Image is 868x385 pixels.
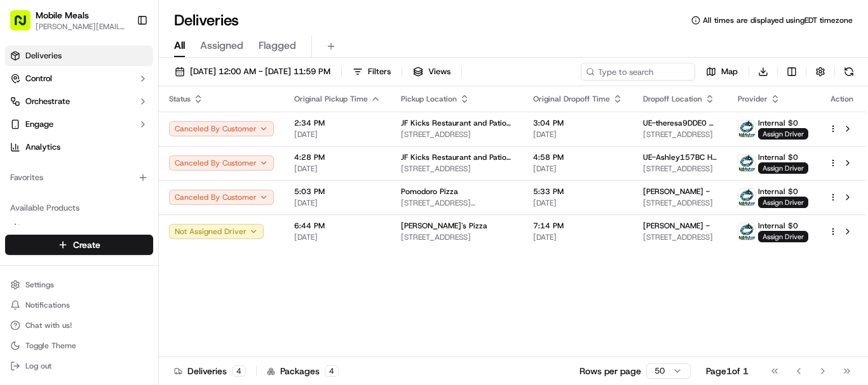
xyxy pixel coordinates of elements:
button: Log out [5,357,153,375]
button: Canceled By Customer [169,190,274,205]
button: Refresh [840,63,858,81]
span: Flagged [259,38,296,53]
span: [STREET_ADDRESS] [643,232,717,242]
span: 3:04 PM [533,118,623,128]
span: All times are displayed using EDT timezone [703,15,853,25]
span: 5:33 PM [533,186,623,197]
span: All [174,38,185,53]
span: Internal $0 [758,152,798,162]
span: JF Kicks Restaurant and Patio Bar [401,118,513,128]
span: Map [721,66,738,77]
span: Assigned [200,38,243,53]
button: Chat with us! [5,316,153,334]
span: [PERSON_NAME]'s Pizza [401,221,487,231]
p: Rows per page [580,365,641,377]
span: [DATE] [294,164,381,174]
span: Toggle Theme [25,341,76,351]
button: Engage [5,114,153,134]
button: Control [5,69,153,89]
span: [DATE] [294,198,381,208]
div: 4 [232,365,246,377]
span: Original Pickup Time [294,94,368,104]
button: [PERSON_NAME][EMAIL_ADDRESS][DOMAIN_NAME] [36,22,126,32]
span: [STREET_ADDRESS] [643,129,717,140]
span: Notifications [25,300,70,310]
span: Chat with us! [25,320,72,330]
button: Mobile Meals [36,9,89,22]
button: Filters [347,63,397,81]
button: Create [5,235,153,255]
button: Canceled By Customer [169,155,274,171]
span: Assign Driver [758,128,808,140]
div: Favorites [5,167,153,188]
button: Canceled By Customer [169,121,274,136]
span: Assign Driver [758,197,808,208]
a: Nash AI [10,223,148,234]
button: Views [407,63,456,81]
span: Filters [368,66,391,77]
span: JF Kicks Restaurant and Patio Bar [401,152,513,162]
span: [DATE] [294,232,381,242]
span: Settings [25,280,54,290]
div: Deliveries [174,365,246,377]
span: [DATE] [533,164,623,174]
span: Deliveries [25,50,62,62]
span: Original Dropoff Time [533,94,610,104]
span: Control [25,73,52,84]
input: Type to search [581,63,695,81]
button: Not Assigned Driver [169,224,264,239]
span: [DATE] [294,129,381,140]
span: Views [428,66,451,77]
a: Analytics [5,137,153,157]
img: MM.png [738,121,755,137]
span: 5:03 PM [294,186,381,197]
button: Notifications [5,296,153,314]
span: Pomodoro Pizza [401,186,458,197]
div: Packages [267,365,339,377]
span: Log out [25,361,51,371]
span: Internal $0 [758,118,798,128]
span: [DATE] [533,198,623,208]
span: [PERSON_NAME] - [643,221,710,231]
span: Nash AI [25,223,54,234]
span: Internal $0 [758,186,798,197]
span: Internal $0 [758,221,798,231]
button: Settings [5,276,153,294]
div: Page 1 of 1 [706,365,749,377]
button: [DATE] 12:00 AM - [DATE] 11:59 PM [169,63,336,81]
div: 4 [325,365,339,377]
span: [DATE] [533,129,623,140]
span: Engage [25,119,53,130]
span: 2:34 PM [294,118,381,128]
span: Assign Driver [758,162,808,174]
button: Toggle Theme [5,337,153,355]
div: Available Products [5,198,153,218]
span: [STREET_ADDRESS] [401,164,513,174]
span: [DATE] 12:00 AM - [DATE] 11:59 PM [190,66,330,77]
button: Mobile Meals[PERSON_NAME][EMAIL_ADDRESS][DOMAIN_NAME] [5,5,132,36]
span: Provider [738,94,768,104]
span: 6:44 PM [294,221,381,231]
span: Create [73,238,100,251]
span: [STREET_ADDRESS] [401,232,513,242]
span: [STREET_ADDRESS] [401,129,513,140]
span: 4:28 PM [294,152,381,162]
img: MM.png [738,189,755,206]
span: [STREET_ADDRESS] [643,164,717,174]
button: Orchestrate [5,91,153,112]
span: Analytics [25,141,60,153]
span: 7:14 PM [533,221,623,231]
button: Map [700,63,743,81]
span: UE-Ashley157BC H. - [643,152,717,162]
span: Assign Driver [758,231,808,242]
div: Action [829,94,855,104]
span: [STREET_ADDRESS] [643,198,717,208]
span: Pickup Location [401,94,457,104]
button: Nash AI [5,218,153,238]
a: Deliveries [5,46,153,66]
img: MM.png [738,155,755,171]
span: UE-theresa9DDE0 A. - [643,118,717,128]
img: MM.png [738,223,755,240]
